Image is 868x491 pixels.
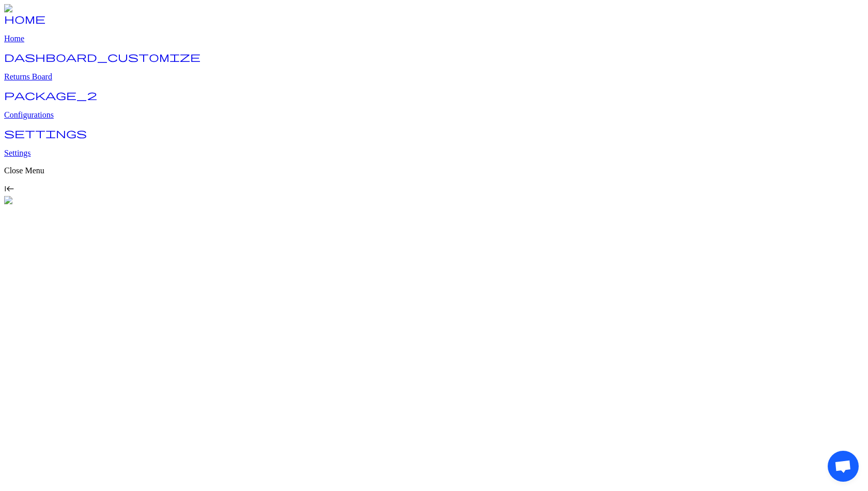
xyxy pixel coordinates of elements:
[4,34,864,43] p: Home
[4,166,864,196] div: Close Menukeyboard_tab_rtl
[4,93,864,120] a: package_2 Configurations
[4,196,71,205] img: commonGraphics
[4,90,97,100] span: package_2
[4,52,200,62] span: dashboard_customize
[4,149,864,158] p: Settings
[4,166,864,175] p: Close Menu
[4,13,45,24] span: home
[4,17,864,43] a: home Home
[4,55,864,81] a: dashboard_customize Returns Board
[4,131,864,158] a: settings Settings
[4,184,14,194] span: keyboard_tab_rtl
[828,451,856,479] div: Open chat
[4,72,864,81] p: Returns Board
[4,4,30,13] img: Logo
[4,110,864,120] p: Configurations
[4,128,87,138] span: settings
